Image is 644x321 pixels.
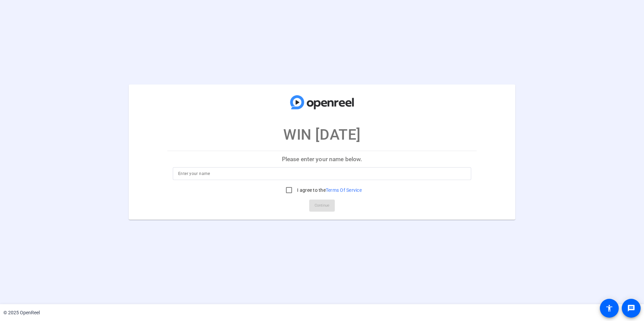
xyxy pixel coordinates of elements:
a: Terms Of Service [326,187,362,193]
p: WIN [DATE] [283,123,361,146]
input: Enter your name [178,170,466,178]
p: Please enter your name below. [167,151,477,167]
label: I agree to the [296,187,362,193]
div: © 2025 OpenReel [3,309,40,316]
img: company-logo [288,91,356,113]
mat-icon: accessibility [605,304,613,312]
mat-icon: message [627,304,635,312]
